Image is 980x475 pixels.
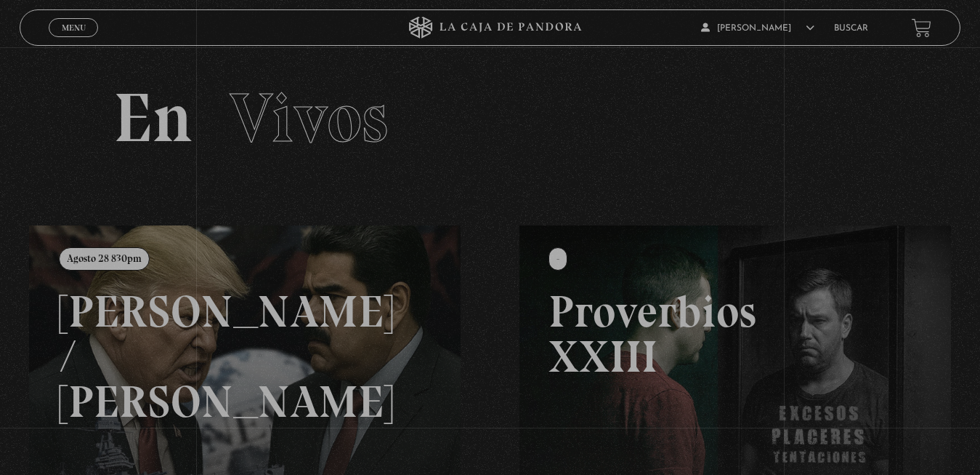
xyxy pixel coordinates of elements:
[912,18,931,38] a: View your shopping cart
[230,76,388,159] span: Vivos
[834,24,868,33] a: Buscar
[57,36,91,46] span: Cerrar
[701,24,814,33] span: [PERSON_NAME]
[62,23,86,32] span: Menu
[113,84,866,153] h2: En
